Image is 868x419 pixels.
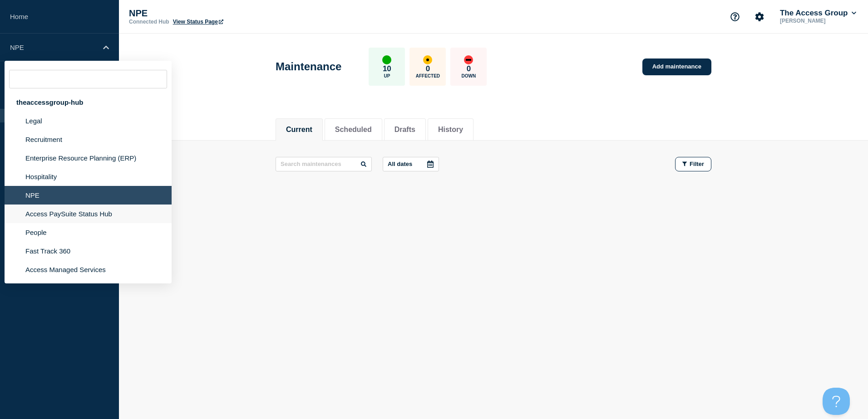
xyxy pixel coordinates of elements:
[778,18,858,24] p: [PERSON_NAME]
[383,64,391,73] p: 10
[286,126,312,134] button: Current
[382,55,391,64] div: up
[642,58,711,75] a: Add maintenance
[690,161,704,167] span: Filter
[675,157,711,171] button: Filter
[335,126,372,134] button: Scheduled
[423,55,432,64] div: affected
[5,149,172,167] li: Enterprise Resource Planning (ERP)
[395,126,415,134] button: Drafts
[5,93,172,112] div: theaccessgroup-hub
[129,8,311,19] p: NPE
[5,130,172,149] li: Recruitment
[426,64,430,73] p: 0
[5,223,172,242] li: People
[276,157,372,171] input: Search maintenances
[778,9,858,18] button: The Access Group
[5,167,172,186] li: Hospitality
[173,19,223,25] a: View Status Page
[276,60,341,73] h1: Maintenance
[383,157,439,171] button: All dates
[388,161,412,167] p: All dates
[467,64,471,73] p: 0
[725,7,745,26] button: Support
[5,186,172,205] li: NPE
[5,242,172,260] li: Fast Track 360
[5,205,172,223] li: Access PaySuite Status Hub
[129,19,169,25] p: Connected Hub
[384,73,390,78] p: Up
[750,7,769,26] button: Account settings
[438,126,463,134] button: History
[5,112,172,130] li: Legal
[462,73,476,78] p: Down
[416,73,440,78] p: Affected
[464,55,473,64] div: down
[823,388,850,415] iframe: Help Scout Beacon - Open
[10,44,97,51] p: NPE
[5,260,172,279] li: Access Managed Services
